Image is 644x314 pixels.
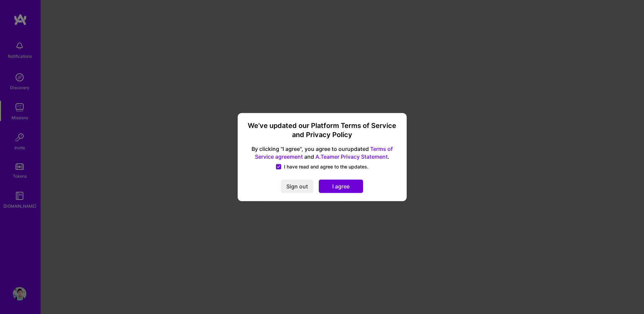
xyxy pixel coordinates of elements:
[255,146,393,160] a: Terms of Service agreement
[284,163,368,170] span: I have read and agree to the updates.
[319,179,363,193] button: I agree
[281,179,313,193] button: Sign out
[315,153,388,160] a: A.Teamer Privacy Statement
[246,145,399,161] span: By clicking "I agree", you agree to our updated and .
[246,121,399,140] h3: We’ve updated our Platform Terms of Service and Privacy Policy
